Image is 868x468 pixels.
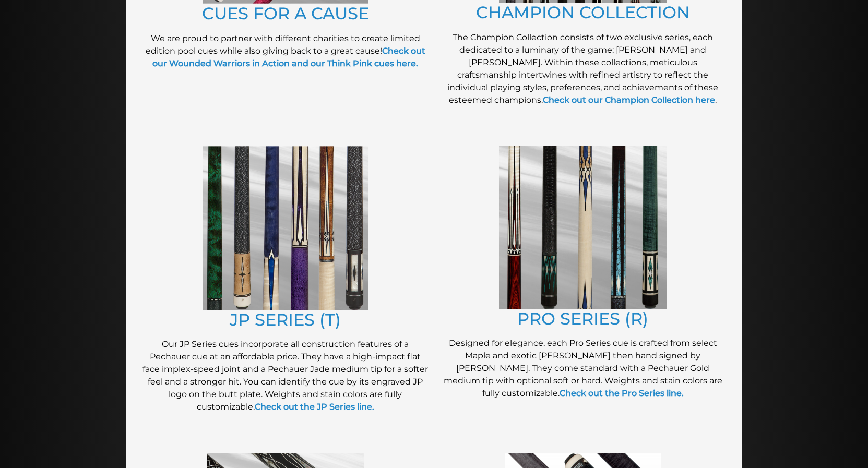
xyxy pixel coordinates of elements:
[142,338,429,413] p: Our JP Series cues incorporate all construction features of a Pechauer cue at an affordable price...
[517,308,648,329] a: PRO SERIES (R)
[142,32,429,70] p: We are proud to partner with different charities to create limited edition pool cues while also g...
[230,309,341,330] a: JP SERIES (T)
[560,388,684,398] a: Check out the Pro Series line.
[476,2,690,22] a: CHAMPION COLLECTION
[439,337,727,400] p: Designed for elegance, each Pro Series cue is crafted from select Maple and exotic [PERSON_NAME] ...
[202,3,369,23] a: CUES FOR A CAUSE
[255,402,374,412] a: Check out the JP Series line.
[439,31,727,106] p: The Champion Collection consists of two exclusive series, each dedicated to a luminary of the gam...
[152,46,425,68] a: Check out our Wounded Warriors in Action and our Think Pink cues here.
[543,95,715,105] a: Check out our Champion Collection here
